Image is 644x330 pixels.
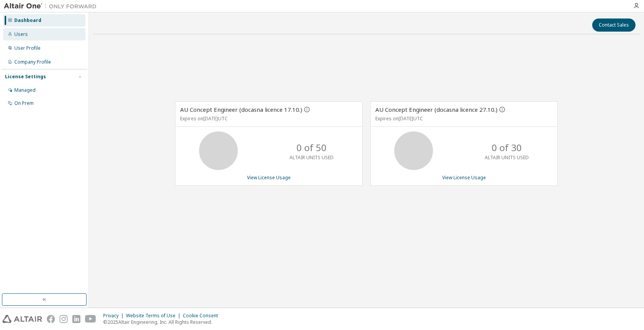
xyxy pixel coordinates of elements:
[2,315,42,323] img: altair_logo.svg
[247,174,291,181] a: View License Usage
[304,106,310,113] button: information
[4,2,101,10] img: Altair One
[375,106,499,113] label: AU Concept Engineer (docasna licence 27.10.)
[492,141,522,154] p: 0 of 30
[14,31,28,37] div: Users
[14,100,34,106] div: On Prem
[14,87,36,93] div: Managed
[103,313,126,319] div: Privacy
[183,313,223,319] div: Cookie Consent
[499,106,505,113] button: information
[592,19,635,32] button: Contact Sales
[72,315,80,323] img: linkedin.svg
[85,315,96,323] img: youtube.svg
[485,154,529,161] p: ALTAIR UNITS USED
[180,106,304,113] label: AU Concept Engineer (docasna licence 17.10.)
[14,59,51,65] div: Company Profile
[60,315,68,323] img: instagram.svg
[375,115,551,122] p: Expires on [DATE] UTC
[103,319,223,325] p: © 2025 Altair Engineering, Inc. All Rights Reserved.
[296,141,327,154] p: 0 of 50
[14,17,41,24] div: Dashboard
[14,45,41,51] div: User Profile
[126,313,183,319] div: Website Terms of Use
[180,115,356,122] p: Expires on [DATE] UTC
[5,74,46,80] div: License Settings
[47,315,55,323] img: facebook.svg
[442,174,486,181] a: View License Usage
[290,154,334,161] p: ALTAIR UNITS USED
